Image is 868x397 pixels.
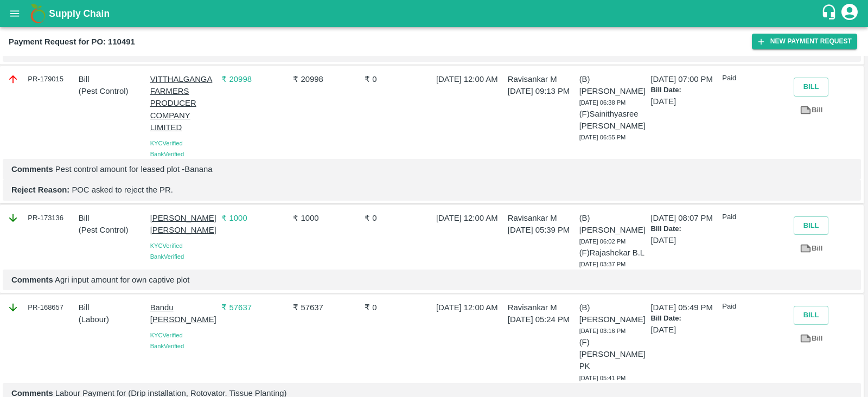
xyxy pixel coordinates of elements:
p: Bill Date: [650,313,718,324]
p: ₹ 1000 [221,212,289,224]
p: (B) [PERSON_NAME] [579,73,647,98]
div: account of current user [840,2,859,25]
span: [DATE] 06:55 PM [579,134,626,140]
p: (F) [PERSON_NAME] PK [579,336,647,373]
p: ( Pest Control ) [79,224,146,236]
p: [DATE] 12:00 AM [436,212,503,224]
span: [DATE] 05:41 PM [579,375,626,381]
a: Bill [794,101,828,120]
span: [DATE] 03:37 PM [579,261,626,267]
p: Paid [722,212,789,222]
p: (F) Sainithyasree [PERSON_NAME] [579,108,647,132]
p: [DATE] [650,324,718,336]
span: Bank Verified [150,151,184,157]
b: Comments [11,165,53,174]
button: open drawer [2,1,27,26]
p: ₹ 57637 [221,302,289,313]
p: ₹ 57637 [293,302,360,313]
p: [DATE] [650,234,718,246]
p: ₹ 20998 [221,73,289,85]
p: ( Pest Control ) [79,85,146,97]
button: Bill [794,306,828,325]
p: ₹ 0 [365,73,432,85]
p: Agri input amount for own captive plot [11,274,852,286]
button: Bill [794,78,828,97]
p: Bill Date: [650,85,718,95]
p: (B) [PERSON_NAME] [579,302,647,326]
b: Reject Reason: [11,185,69,194]
p: Ravisankar M [508,73,575,85]
p: [DATE] 12:00 AM [436,73,503,85]
p: POC asked to reject the PR. [11,184,852,196]
b: Supply Chain [49,8,110,19]
div: PR-168657 [7,302,74,313]
p: Pest control amount for leased plot -Banana [11,163,852,175]
button: New Payment Request [752,34,857,49]
p: [DATE] 12:00 AM [436,302,503,313]
p: ₹ 20998 [293,73,360,85]
p: Bill [79,73,146,85]
span: KYC Verified [150,140,183,146]
p: (B) [PERSON_NAME] [579,212,647,236]
p: ₹ 1000 [293,212,360,224]
span: [DATE] 06:02 PM [579,238,626,245]
span: [DATE] 06:38 PM [579,99,626,106]
p: Bill [79,212,146,224]
button: Bill [794,216,828,235]
p: ₹ 0 [365,302,432,313]
p: [DATE] 05:49 PM [650,302,718,313]
a: Supply Chain [49,6,821,21]
img: logo [27,3,49,24]
p: ( Labour ) [79,313,146,325]
p: Bandu [PERSON_NAME] [150,302,218,326]
p: [DATE] 05:24 PM [508,313,575,325]
p: [DATE] 09:13 PM [508,85,575,97]
div: PR-179015 [7,73,74,85]
p: (F) Rajashekar B.L [579,247,647,259]
p: Bill [79,302,146,313]
p: [DATE] 08:07 PM [650,212,718,224]
p: [DATE] 05:39 PM [508,224,575,236]
div: customer-support [821,4,840,23]
p: Ravisankar M [508,302,575,313]
span: [DATE] 03:16 PM [579,328,626,334]
p: [DATE] [650,95,718,107]
b: Comments [11,276,53,284]
span: KYC Verified [150,242,183,249]
span: Bank Verified [150,253,184,260]
p: Ravisankar M [508,212,575,224]
p: ₹ 0 [365,212,432,224]
a: Bill [794,239,828,258]
span: Bank Verified [150,343,184,349]
span: KYC Verified [150,332,183,338]
div: PR-173136 [7,212,74,224]
p: Bill Date: [650,224,718,234]
p: Paid [722,302,789,312]
p: [DATE] 07:00 PM [650,73,718,85]
p: [PERSON_NAME] [PERSON_NAME] [150,212,218,236]
p: Paid [722,73,789,84]
a: Bill [794,329,828,348]
p: VITTHALGANGA FARMERS PRODUCER COMPANY LIMITED [150,73,218,133]
b: Payment Request for PO: 110491 [9,37,135,46]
